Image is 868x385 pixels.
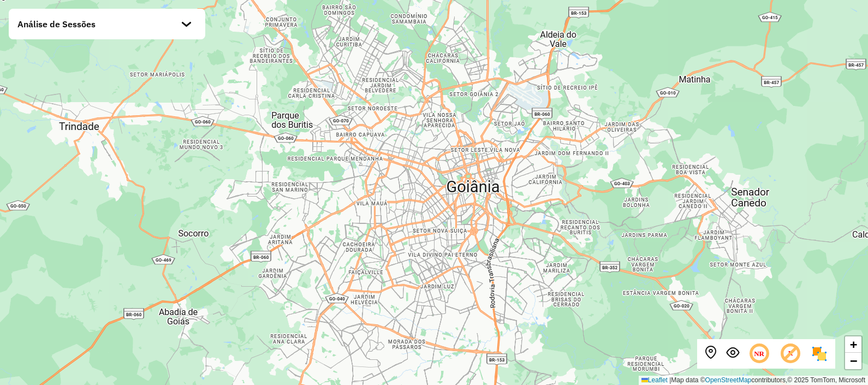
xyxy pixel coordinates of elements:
span: − [850,354,857,368]
button: Centralizar mapa no depósito ou ponto de apoio [704,346,717,362]
span: + [850,337,857,351]
span: Análise de Sessões [17,17,96,31]
span: | [669,376,671,384]
div: Map data © contributors,© 2025 TomTom, Microsoft [639,376,868,385]
a: Leaflet [641,376,668,384]
span: Exibir rótulo [779,342,802,365]
button: Exibir sessão original [726,346,739,362]
a: Zoom in [845,336,861,353]
a: OpenStreetMap [705,376,752,384]
span: Ocultar NR [748,342,771,365]
img: Exibir/Ocultar setores [811,345,828,363]
a: Zoom out [845,353,861,369]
